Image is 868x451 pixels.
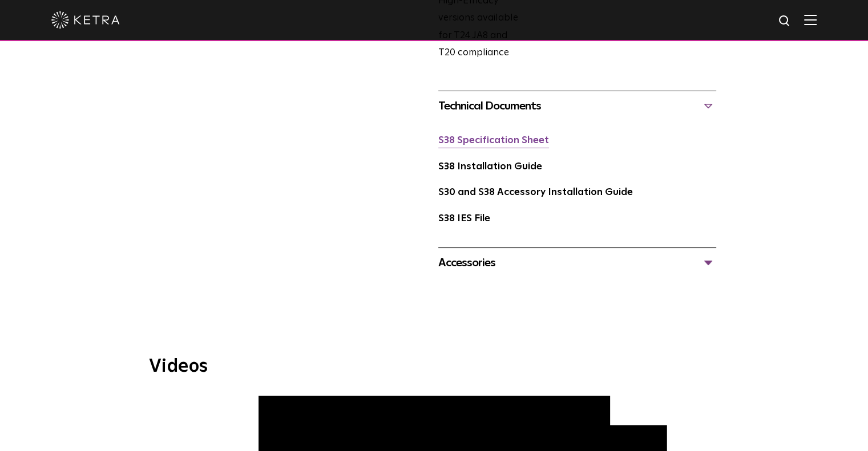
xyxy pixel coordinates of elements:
[438,97,716,115] div: Technical Documents
[438,254,716,272] div: Accessories
[778,14,792,29] img: search icon
[51,11,120,29] img: ketra-logo-2019-white
[438,214,490,224] a: S38 IES File
[804,14,817,25] img: Hamburger%20Nav.svg
[438,188,633,197] a: S30 and S38 Accessory Installation Guide
[149,357,720,376] h3: Videos
[438,136,549,145] a: S38 Specification Sheet
[438,162,542,172] a: S38 Installation Guide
